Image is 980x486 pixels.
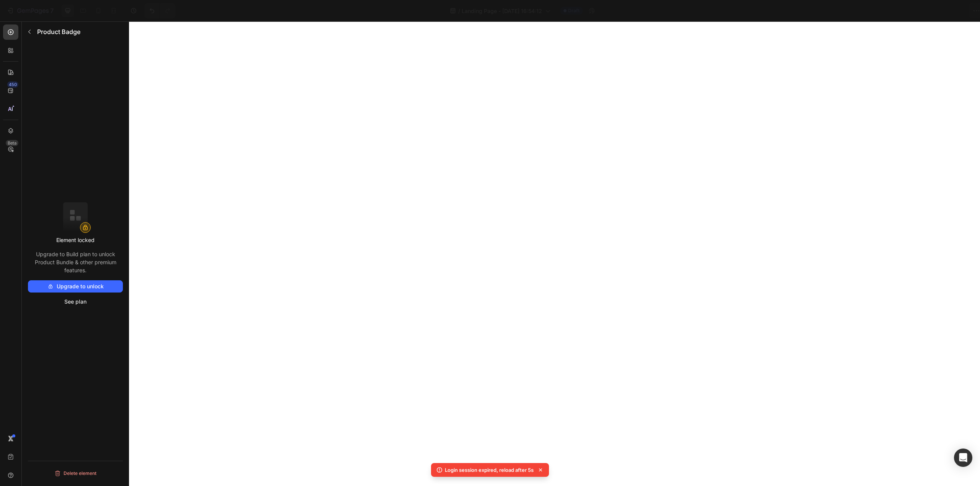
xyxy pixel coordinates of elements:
[28,250,123,274] p: Upgrade to Build plan to unlock Product Bundle & other premium features.
[907,8,920,14] span: Save
[50,6,54,15] p: 7
[3,3,57,18] button: 7
[144,3,175,18] div: Undo/Redo
[954,449,972,467] div: Open Intercom Messenger
[901,3,926,18] button: Save
[129,21,980,486] iframe: Design area
[28,467,123,479] button: Delete element
[28,280,123,293] button: Upgrade to unlock
[6,140,18,146] div: Beta
[458,7,460,15] span: /
[462,7,542,15] span: Landing Page - [DATE] 16:54:12
[37,27,120,36] p: Product Badge
[56,236,95,244] p: Element locked
[28,296,123,308] button: See plan
[7,81,18,88] div: 450
[929,3,961,18] button: Publish
[936,7,955,15] div: Publish
[445,466,534,474] p: Login session expired, reload after 5s
[568,7,580,14] span: Draft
